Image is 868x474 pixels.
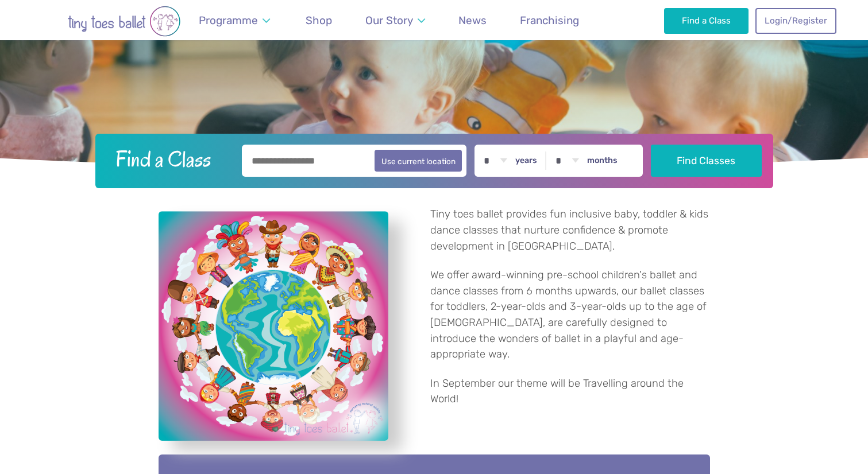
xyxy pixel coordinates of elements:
a: View full-size image [159,211,388,441]
a: Franchising [515,7,585,34]
a: Our Story [360,7,430,34]
h2: Find a Class [106,145,234,173]
button: Find Classes [651,145,762,177]
a: News [453,7,492,34]
label: years [515,156,537,166]
span: Franchising [520,14,579,27]
span: Programme [199,14,258,27]
p: In September our theme will be Travelling around the World! [430,376,710,407]
span: Our Story [365,14,413,27]
p: Tiny toes ballet provides fun inclusive baby, toddler & kids dance classes that nurture confidenc... [430,207,710,254]
span: Shop [306,14,332,27]
a: Programme [194,7,276,34]
p: We offer award-winning pre-school children's ballet and dance classes from 6 months upwards, our ... [430,267,710,363]
button: Use current location [375,150,462,172]
a: Shop [300,7,338,34]
a: Find a Class [664,8,749,33]
label: months [587,156,618,166]
span: News [458,14,487,27]
img: tiny toes ballet [32,6,216,37]
a: Login/Register [755,8,836,33]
